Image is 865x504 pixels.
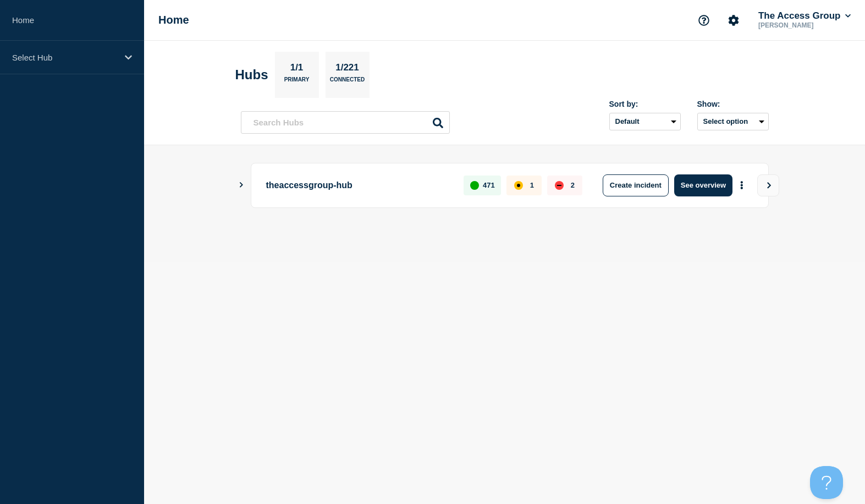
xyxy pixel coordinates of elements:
p: 1 [530,181,534,189]
iframe: Help Scout Beacon - Open [810,466,843,499]
p: Primary [284,76,310,88]
h1: Home [158,14,189,26]
button: The Access Group [756,10,853,21]
p: 471 [483,181,495,189]
p: 1/1 [286,62,307,76]
select: Sort by [609,113,681,130]
button: Account settings [722,9,745,32]
div: affected [514,181,523,190]
button: Select option [697,113,769,130]
div: down [555,181,564,190]
p: 1/221 [332,62,363,76]
p: 2 [571,181,575,189]
button: Create incident [603,174,669,196]
div: up [470,181,479,190]
button: More actions [735,175,749,195]
button: View [757,174,779,196]
div: Show: [697,100,769,108]
p: Connected [330,76,365,88]
input: Search Hubs [241,111,450,134]
button: See overview [674,174,732,196]
button: Support [692,9,715,32]
div: Sort by: [609,100,681,108]
p: Select Hub [12,53,118,62]
p: [PERSON_NAME] [756,21,853,29]
button: Show Connected Hubs [239,181,244,189]
h2: Hubs [235,67,268,83]
p: theaccessgroup-hub [266,174,451,196]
